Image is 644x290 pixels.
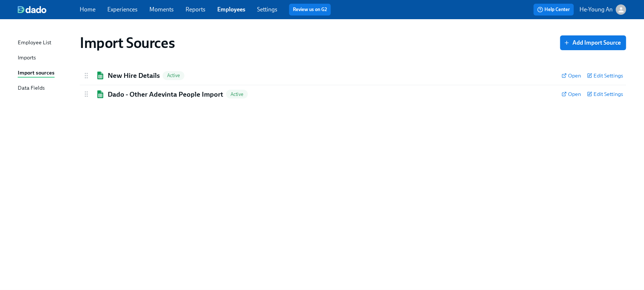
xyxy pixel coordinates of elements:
div: Google SheetsNew Hire DetailsActiveOpenEdit Settings [80,66,626,85]
a: Imports [18,53,74,63]
h2: New Hire Details [108,71,160,80]
img: dado [18,6,46,13]
a: Import sources [18,69,74,78]
a: Settings [257,6,277,13]
a: Open [562,72,581,79]
a: Experiences [107,6,138,13]
a: Review us on G2 [293,6,327,13]
div: Imports [18,53,36,63]
a: Employees [217,6,245,13]
div: Employee List [18,38,51,48]
button: Review us on G2 [289,4,331,15]
div: Data Fields [18,84,45,93]
p: He-Young An [580,6,613,14]
a: Moments [149,6,174,13]
button: Edit Settings [587,90,623,98]
button: Edit Settings [587,72,623,79]
a: Home [80,6,96,13]
div: Google SheetsDado - Other Adevinta People ImportActiveOpenEdit Settings [80,85,626,104]
h2: Dado - Other Adevinta People Import [108,90,223,99]
h1: Import Sources [80,34,175,52]
button: Help Center [534,4,574,15]
span: Add Import Source [565,39,621,46]
button: He-Young An [580,4,626,15]
a: Reports [186,6,205,13]
span: Help Center [537,6,570,13]
button: Add Import Source [560,35,626,50]
div: Import sources [18,69,55,78]
a: dado [18,6,80,13]
a: Open [562,90,581,98]
a: Employee List [18,38,74,48]
img: Google Sheets [96,72,105,79]
span: Active [226,92,248,97]
span: Active [163,73,184,78]
a: Data Fields [18,84,74,93]
img: Google Sheets [96,90,105,98]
